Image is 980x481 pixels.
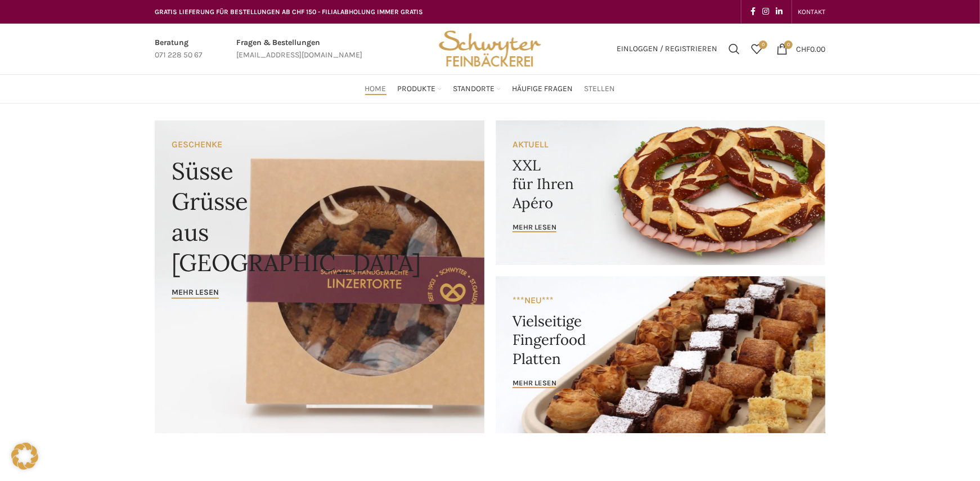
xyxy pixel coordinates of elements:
[723,38,745,60] a: Suchen
[798,1,825,23] a: KONTAKT
[759,41,767,49] span: 0
[155,8,423,16] span: GRATIS LIEFERUNG FÜR BESTELLUNGEN AB CHF 150 - FILIALABHOLUNG IMMER GRATIS
[453,84,495,95] span: Standorte
[771,38,831,60] a: 0 CHF0.00
[365,84,386,95] span: Home
[796,44,810,53] span: CHF
[435,24,545,74] img: Bäckerei Schwyter
[585,78,615,100] a: Stellen
[513,84,573,95] span: Häufige Fragen
[747,4,759,20] a: Facebook social link
[798,8,825,16] span: KONTAKT
[496,276,825,433] a: Banner link
[453,78,501,100] a: Standorte
[745,38,768,60] div: Meine Wunschliste
[745,38,768,60] a: 0
[398,84,436,95] span: Produkte
[772,4,786,20] a: Linkedin social link
[496,120,825,265] a: Banner link
[759,4,772,20] a: Instagram social link
[585,84,615,95] span: Stellen
[513,78,573,100] a: Häufige Fragen
[149,78,831,100] div: Main navigation
[398,78,442,100] a: Produkte
[784,41,793,49] span: 0
[792,1,831,23] div: Secondary navigation
[611,38,723,60] a: Einloggen / Registrieren
[617,45,717,53] span: Einloggen / Registrieren
[155,37,203,62] a: Infobox link
[155,120,484,433] a: Banner link
[365,78,386,100] a: Home
[796,44,825,53] bdi: 0.00
[435,43,545,53] a: Site logo
[236,37,362,62] a: Infobox link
